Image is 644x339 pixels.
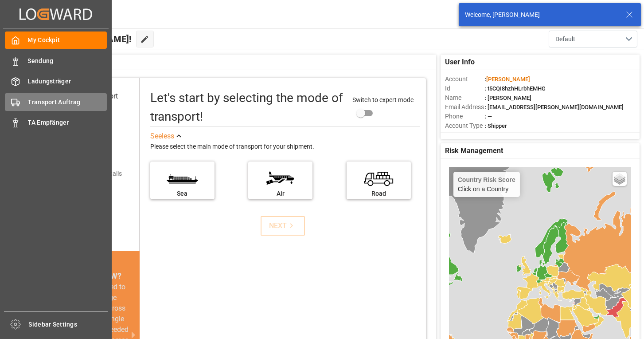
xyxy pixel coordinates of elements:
div: Road [351,189,406,198]
span: TA Empfänger [28,118,107,127]
span: Switch to expert mode [352,96,414,103]
span: : [EMAIL_ADDRESS][PERSON_NAME][DOMAIN_NAME] [485,104,624,110]
span: My Cockpit [28,35,107,45]
span: Hello [PERSON_NAME]! [36,31,132,47]
span: Phone [445,112,485,121]
span: Sidebar Settings [29,320,108,329]
span: [PERSON_NAME] [486,76,530,83]
button: NEXT [261,216,305,236]
div: Click on a Country [458,176,515,193]
a: TA Empfänger [5,114,107,131]
div: Welcome, [PERSON_NAME] [465,10,617,20]
div: See less [150,131,174,142]
span: Transport Auftrag [28,98,107,107]
span: : t5CQI8hzhHLrbhEMHG [485,85,546,92]
button: open menu [549,31,637,47]
span: Sendung [28,56,107,66]
span: : — [485,113,492,120]
div: Add shipping details [66,169,122,178]
a: Sendung [5,52,107,69]
div: Air [253,189,308,198]
span: Name [445,93,485,102]
div: NEXT [269,221,296,231]
span: Id [445,84,485,93]
span: Account Type [445,121,485,130]
span: : [PERSON_NAME] [485,95,531,101]
span: User Info [445,57,475,67]
span: : Shipper [485,122,507,129]
span: : [485,76,530,83]
a: Ladungsträger [5,73,107,90]
div: Please select the main mode of transport for your shipment. [150,142,420,152]
span: Risk Management [445,146,503,156]
div: Sea [155,189,210,198]
a: My Cockpit [5,32,107,49]
span: Email Address [445,102,485,112]
h4: Country Risk Score [458,176,515,183]
span: Account [445,75,485,84]
a: Transport Auftrag [5,93,107,110]
span: Default [555,35,575,44]
div: Let's start by selecting the mode of transport! [150,89,343,126]
a: Layers [613,172,627,186]
span: Ladungsträger [28,77,107,86]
